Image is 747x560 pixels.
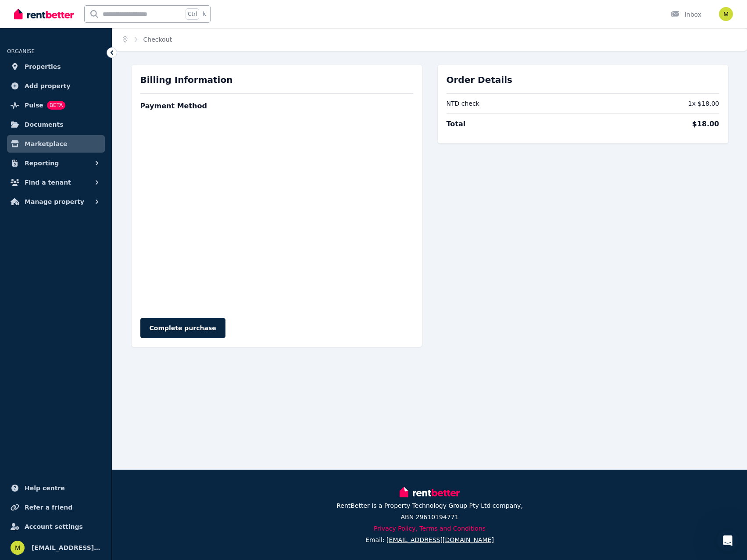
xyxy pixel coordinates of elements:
p: RentBetter is a Property Technology Group Pty Ltd company, [336,501,523,510]
h2: Billing Information [140,74,413,86]
span: NTD check [447,99,479,108]
a: Marketplace [7,135,105,153]
span: Home [19,296,39,302]
img: Profile image for Earl [103,14,120,32]
div: Rental Payments - General FAQs [18,232,147,241]
span: Help [139,296,153,302]
span: Ctrl [186,8,199,20]
img: logo [18,18,68,29]
a: Documents [7,116,105,133]
span: Total [447,119,466,129]
span: [EMAIL_ADDRESS][DOMAIN_NAME] [32,542,101,553]
button: Reporting [7,154,105,172]
button: Find a tenant [7,174,105,191]
div: Close [151,14,167,30]
div: How much does it cost? [18,216,147,225]
div: Send us a messageWe'll be back online [DATE] [9,133,167,167]
img: RentBetter [400,485,459,499]
span: Account settings [25,521,83,532]
div: Inbox [671,10,701,19]
img: RentBetter [14,7,74,21]
a: Help centre [7,479,105,497]
span: Documents [25,119,64,130]
a: Add property [7,77,105,95]
div: Rental Payments - How They Work [13,196,163,212]
button: Help [117,274,175,309]
span: Messages [73,296,103,302]
span: [EMAIL_ADDRESS][DOMAIN_NAME] [386,536,494,543]
button: Complete purchase [140,318,225,338]
p: ABN 29610194771 [400,513,458,521]
span: Reporting [25,158,59,168]
nav: Breadcrumb [112,28,182,51]
span: BETA [47,101,65,110]
img: moizsherwani@gmail.com [719,7,733,21]
button: Search for help [13,175,163,193]
span: Find a tenant [25,177,71,188]
p: Email: [365,535,494,544]
img: Profile image for Jodie [86,14,104,32]
a: PulseBETA [7,96,105,114]
a: Refer a friend [7,499,105,516]
a: Account settings [7,518,105,535]
img: moizsherwani@gmail.com [11,541,25,555]
span: Marketplace [25,139,67,149]
a: Properties [7,58,105,75]
span: Manage property [25,196,84,207]
span: k [203,11,206,18]
p: Hi [EMAIL_ADDRESS][DOMAIN_NAME] 👋 [18,62,158,107]
span: Help centre [25,483,65,493]
span: Add property [25,81,71,91]
span: $18.00 [692,119,719,129]
iframe: To enrich screen reader interactions, please activate Accessibility in Grammarly extension settings [139,117,415,309]
span: Refer a friend [25,502,72,513]
p: How can we help? [18,107,158,122]
img: Profile image for Rochelle [119,14,137,32]
div: Rental Payments - General FAQs [13,228,163,245]
button: Manage property [7,193,105,210]
span: 1 x $18.00 [688,99,719,108]
button: Messages [58,274,117,309]
div: We'll be back online [DATE] [18,150,147,159]
div: Send us a message [18,141,147,150]
div: How Applications are Received and Managed [13,245,163,270]
span: ORGANISE [7,48,35,54]
a: Privacy Policy, Terms and Conditions [374,525,486,532]
div: How much does it cost? [13,212,163,228]
h2: Order Details [447,74,719,86]
iframe: Intercom live chat [717,530,738,551]
span: Pulse [25,100,43,111]
span: Search for help [18,179,71,189]
span: Checkout [143,35,172,44]
div: Rental Payments - How They Work [18,200,147,209]
div: Payment Method [140,97,207,115]
span: Properties [25,61,61,72]
div: How Applications are Received and Managed [18,248,147,267]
